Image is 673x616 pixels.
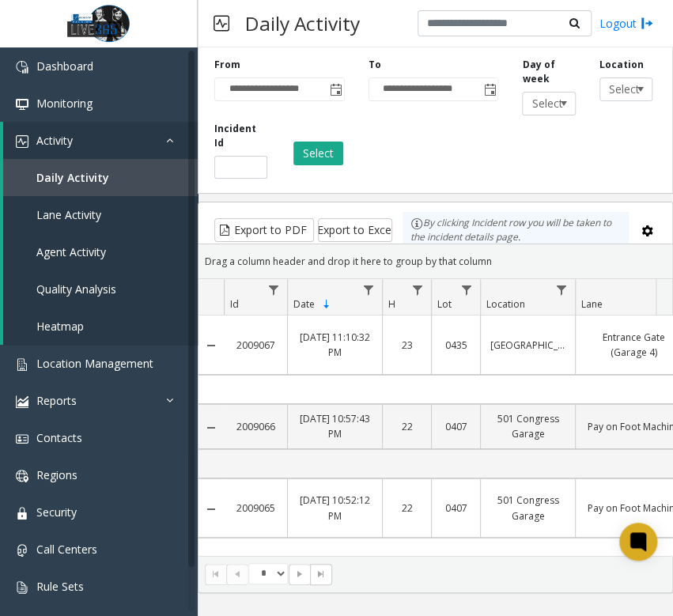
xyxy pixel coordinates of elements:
[36,319,84,334] span: Heatmap
[315,568,327,580] span: Go to the last page
[357,279,379,300] a: Date Filter Menu
[16,135,28,148] img: 'icon'
[523,93,564,115] span: Select day...
[16,581,28,594] img: 'icon'
[214,122,267,150] label: Incident Id
[36,579,84,594] span: Rule Sets
[3,159,198,196] a: Daily Activity
[490,411,565,441] a: 501 Congress Garage
[36,59,93,74] span: Dashboard
[480,78,497,100] span: Toggle popup
[3,308,198,345] a: Heatmap
[392,419,422,434] a: 22
[214,58,240,72] label: From
[310,564,331,586] span: Go to the last page
[297,493,372,523] a: [DATE] 10:52:12 PM
[16,544,28,557] img: 'icon'
[403,212,629,248] div: By clicking Incident row you will be taken to the incident details page.
[320,298,333,311] span: Sortable
[36,430,82,445] span: Contacts
[437,297,452,311] span: Lot
[16,395,28,408] img: 'icon'
[410,217,423,230] img: infoIcon.svg
[486,297,525,311] span: Location
[36,467,78,482] span: Regions
[318,218,392,242] button: Export to Excel
[293,297,315,311] span: Date
[198,421,224,434] a: Collapse Details
[388,297,395,311] span: H
[16,507,28,520] img: 'icon'
[16,98,28,111] img: 'icon'
[237,4,368,43] h3: Daily Activity
[441,419,471,434] a: 0407
[230,297,239,311] span: Id
[599,58,644,72] label: Location
[392,338,422,353] a: 23
[233,419,278,434] a: 2009066
[297,411,372,441] a: [DATE] 10:57:43 PM
[198,503,224,516] a: Collapse Details
[36,170,109,185] span: Daily Activity
[16,433,28,445] img: 'icon'
[36,96,93,111] span: Monitoring
[441,501,471,516] a: 0407
[293,142,343,165] button: Select
[36,393,77,408] span: Reports
[550,279,572,300] a: Location Filter Menu
[490,338,565,353] a: [GEOGRAPHIC_DATA]
[581,297,603,311] span: Lane
[3,270,198,308] a: Quality Analysis
[297,330,372,360] a: [DATE] 11:10:32 PM
[36,356,153,371] span: Location Management
[36,542,97,557] span: Call Centers
[3,233,198,270] a: Agent Activity
[3,196,198,233] a: Lane Activity
[36,207,101,222] span: Lane Activity
[406,279,428,300] a: H Filter Menu
[263,279,284,300] a: Id Filter Menu
[36,282,116,297] span: Quality Analysis
[289,564,310,586] span: Go to the next page
[214,218,314,242] button: Export to PDF
[600,78,641,100] span: Select location...
[36,244,106,259] span: Agent Activity
[327,78,344,100] span: Toggle popup
[522,58,575,86] label: Day of week
[441,338,471,353] a: 0435
[233,338,278,353] a: 2009067
[3,122,198,159] a: Activity
[293,568,306,580] span: Go to the next page
[16,61,28,74] img: 'icon'
[490,493,565,523] a: 501 Congress Garage
[16,470,28,482] img: 'icon'
[214,4,229,43] img: pageIcon
[36,133,73,148] span: Activity
[36,505,77,520] span: Security
[641,15,653,32] img: logout
[198,339,224,352] a: Collapse Details
[198,248,672,275] div: Drag a column header and drop it here to group by that column
[599,15,653,32] a: Logout
[198,279,672,555] div: Data table
[456,279,477,300] a: Lot Filter Menu
[392,501,422,516] a: 22
[233,501,278,516] a: 2009065
[16,358,28,371] img: 'icon'
[369,58,381,72] label: To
